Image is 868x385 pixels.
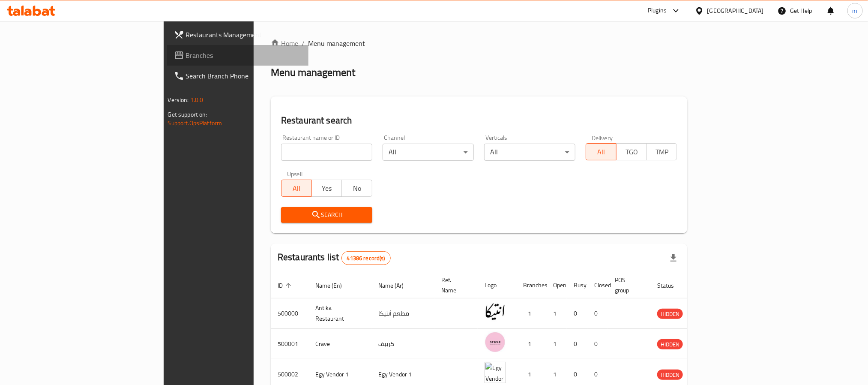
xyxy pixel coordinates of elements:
nav: breadcrumb [271,38,687,48]
h2: Menu management [271,66,355,79]
button: TMP [647,143,677,160]
a: Search Branch Phone [167,66,308,86]
span: Restaurants Management [186,30,302,40]
button: TGO [616,143,647,160]
td: 0 [567,329,587,359]
span: TMP [650,146,674,158]
span: No [345,182,369,195]
th: Closed [587,272,608,298]
th: Open [546,272,567,298]
button: All [281,180,312,197]
td: Crave [308,329,371,359]
td: 1 [516,298,546,329]
span: Name (Ar) [378,280,415,291]
div: [GEOGRAPHIC_DATA] [707,6,764,15]
div: Plugins [648,6,667,16]
span: All [285,182,308,195]
a: Restaurants Management [167,24,308,45]
span: Search Branch Phone [186,71,302,81]
h2: Restaurants list [278,251,391,265]
td: 1 [546,298,567,329]
th: Logo [478,272,516,298]
a: Branches [167,45,308,66]
span: Branches [186,50,302,60]
span: Yes [315,182,339,195]
span: HIDDEN [657,309,683,319]
div: Export file [663,248,684,268]
div: HIDDEN [657,370,683,380]
span: 1.0.0 [190,94,204,105]
span: HIDDEN [657,370,683,380]
td: Antika Restaurant [308,298,371,329]
td: 0 [567,298,587,329]
td: 0 [587,298,608,329]
span: Status [657,280,685,291]
div: All [484,144,575,161]
span: HIDDEN [657,340,683,349]
span: Menu management [308,38,365,48]
label: Delivery [592,135,613,141]
th: Busy [567,272,587,298]
span: Search [288,210,365,220]
span: TGO [620,146,644,158]
span: Ref. Name [441,275,467,295]
a: Support.OpsPlatform [168,117,222,129]
img: Crave [485,331,506,353]
div: Total records count [341,251,391,265]
button: Yes [311,180,342,197]
button: Search [281,207,372,223]
td: مطعم أنتيكا [371,298,434,329]
td: 1 [516,329,546,359]
h2: Restaurant search [281,114,677,127]
td: 1 [546,329,567,359]
img: Antika Restaurant [485,301,506,322]
span: m [853,6,858,15]
span: 41386 record(s) [342,254,390,262]
span: Get support on: [168,109,207,120]
button: All [586,143,617,160]
span: POS group [615,275,640,295]
td: كرييف [371,329,434,359]
div: HIDDEN [657,309,683,319]
button: No [341,180,372,197]
div: All [383,144,474,161]
img: Egy Vendor 1 [485,362,506,383]
span: All [590,146,613,158]
span: Version: [168,94,189,105]
span: ID [278,280,294,291]
input: Search for restaurant name or ID.. [281,144,372,161]
label: Upsell [287,171,303,177]
td: 0 [587,329,608,359]
span: Name (En) [315,280,353,291]
th: Branches [516,272,546,298]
